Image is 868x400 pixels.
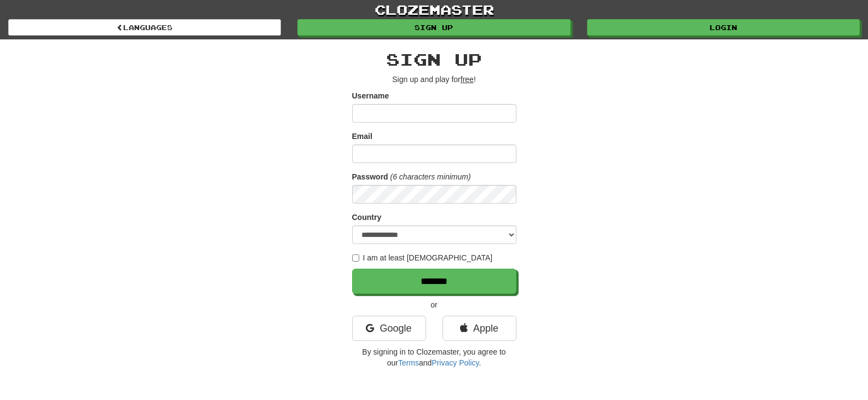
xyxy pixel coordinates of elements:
a: Terms [398,358,419,367]
a: Apple [442,316,516,341]
p: Sign up and play for ! [352,74,516,85]
a: Privacy Policy [432,358,479,367]
a: Google [352,316,426,341]
label: Password [352,171,388,182]
em: (6 characters minimum) [390,172,471,181]
u: free [461,75,474,84]
a: Login [587,19,860,36]
p: or [352,299,516,310]
label: Username [352,90,389,101]
a: Sign up [297,19,570,36]
p: By signing in to Clozemaster, you agree to our and . [352,346,516,368]
label: Email [352,131,372,142]
a: Languages [8,19,281,36]
h2: Sign up [352,50,516,68]
label: I am at least [DEMOGRAPHIC_DATA] [352,252,493,263]
label: Country [352,212,382,223]
input: I am at least [DEMOGRAPHIC_DATA] [352,254,359,262]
